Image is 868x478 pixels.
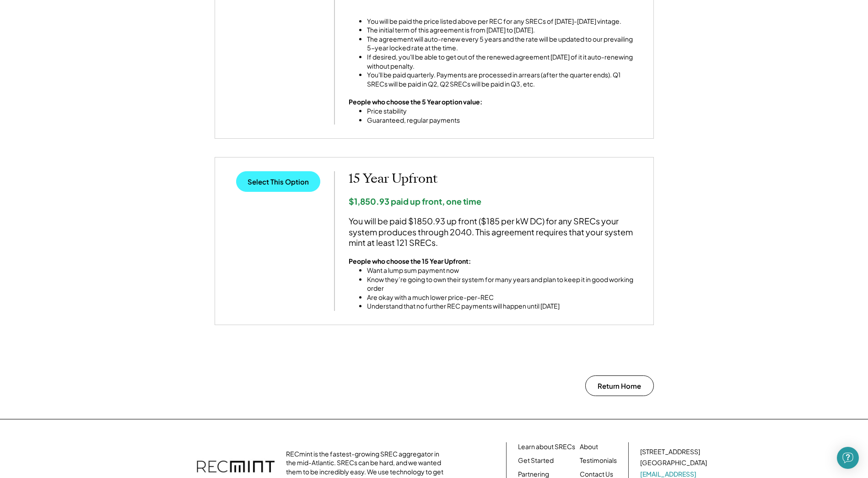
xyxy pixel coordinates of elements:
li: The agreement will auto-renew every 5 years and the rate will be updated to our prevailing 5-year... [367,35,640,53]
a: Learn about SRECs [518,442,575,451]
strong: People who choose the 15 Year Upfront: [349,257,471,265]
strong: People who choose the 5 Year option value: [349,98,482,106]
a: About [580,442,598,451]
div: You will be paid $1850.93 up front ($185 per kW DC) for any SRECs your system produces through 20... [349,216,640,248]
h2: 15 Year Upfront [349,171,640,187]
div: [STREET_ADDRESS] [640,447,700,456]
a: Testimonials [580,456,617,465]
div: Open Intercom Messenger [837,447,859,469]
div: [GEOGRAPHIC_DATA] [640,458,707,467]
li: You'll be paid quarterly. Payments are processed in arrears (after the quarter ends). Q1 SRECs wi... [367,71,640,88]
li: You will be paid the price listed above per REC for any SRECs of [DATE]-[DATE] vintage. [367,17,640,26]
li: Are okay with a much lower price-per-REC [367,293,640,302]
button: Return Home [585,375,654,396]
button: Select This Option [236,171,320,192]
li: Guaranteed, regular payments [367,116,482,125]
li: Want a lump sum payment now [367,266,640,275]
li: Know they’re going to own their system for many years and plan to keep it in good working order [367,275,640,293]
li: Understand that no further REC payments will happen until [DATE] [367,302,640,311]
li: If desired, you'll be able to get out of the renewed agreement [DATE] of it it auto-renewing with... [367,53,640,71]
a: Get Started [518,456,554,465]
li: Price stability [367,107,482,116]
li: The initial term of this agreement is from [DATE] to [DATE]. [367,26,640,35]
div: $1,850.93 paid up front, one time [349,196,640,206]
